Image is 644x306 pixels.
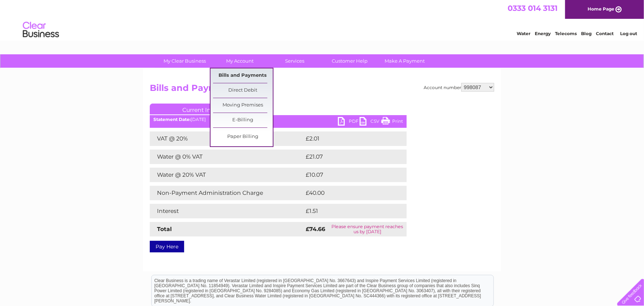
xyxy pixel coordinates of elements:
[150,186,304,200] td: Non-Payment Administration Charge
[304,168,391,182] td: £10.07
[508,4,558,13] a: 0333 014 3131
[555,31,577,36] a: Telecoms
[535,31,551,36] a: Energy
[153,117,191,122] b: Statement Date:
[213,83,273,98] a: Direct Debit
[210,54,270,68] a: My Account
[150,241,184,252] a: Pay Here
[596,31,614,36] a: Contact
[328,222,407,236] td: Please ensure payment reaches us by [DATE]
[155,54,215,68] a: My Clear Business
[375,54,435,68] a: Make A Payment
[304,186,393,200] td: £40.00
[304,150,391,164] td: £21.07
[150,117,407,122] div: [DATE]
[150,150,304,164] td: Water @ 0% VAT
[620,31,637,36] a: Log out
[213,113,273,127] a: E-Billing
[581,31,592,36] a: Blog
[22,19,59,41] img: logo.png
[213,98,273,113] a: Moving Premises
[360,117,381,127] a: CSV
[517,31,530,36] a: Water
[265,54,325,68] a: Services
[150,204,304,218] td: Interest
[304,204,387,218] td: £1.51
[150,168,304,182] td: Water @ 20% VAT
[381,117,403,127] a: Print
[338,117,360,127] a: PDF
[320,54,380,68] a: Customer Help
[213,68,273,83] a: Bills and Payments
[150,83,494,97] h2: Bills and Payments
[213,130,273,144] a: Paper Billing
[152,4,493,35] div: Clear Business is a trading name of Verastar Limited (registered in [GEOGRAPHIC_DATA] No. 3667643...
[424,83,494,92] div: Account number
[150,104,258,114] a: Current Invoice
[304,131,389,146] td: £2.01
[306,226,325,232] strong: £74.66
[157,226,172,232] strong: Total
[150,131,304,146] td: VAT @ 20%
